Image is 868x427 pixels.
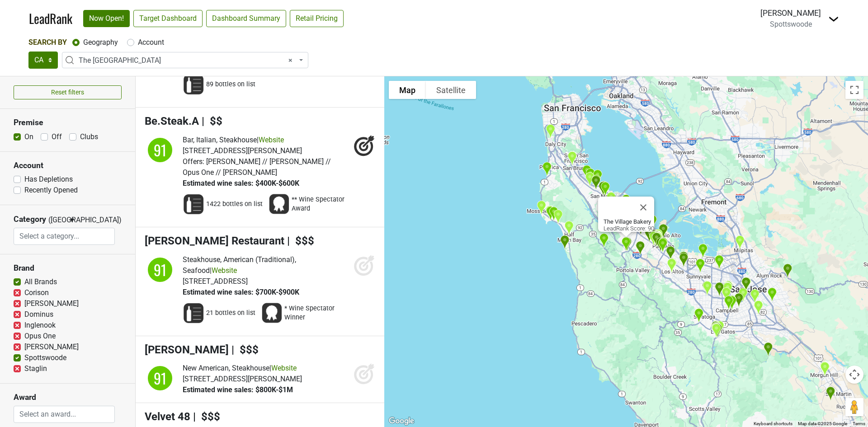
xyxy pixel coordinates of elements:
[604,218,651,225] b: The Village Bakery
[648,229,665,251] div: The Clement Hotel Palo Alto
[183,375,302,383] span: [STREET_ADDRESS][PERSON_NAME]
[206,10,286,27] a: Dashboard Summary
[202,115,222,127] span: | $$
[652,234,669,256] div: Sundance The Steakhouse
[261,302,283,324] img: Award
[133,10,203,27] a: Target Dashboard
[259,136,284,144] a: Website
[183,136,257,144] span: Bar, Italian, Steakhouse
[271,364,297,372] a: Website
[557,231,573,253] div: The Ritz-Carlton, Half Moon Bay
[588,172,604,194] div: Park & Howard Bistro
[822,383,839,405] div: CordeValle
[845,366,863,384] button: Map camera controls
[24,352,66,363] label: Spottswoode
[770,20,812,28] span: Spottswoode
[146,136,174,164] div: 91
[183,193,204,215] img: Wine List
[14,263,122,273] h3: Brand
[387,415,416,427] img: Google
[14,161,122,170] h3: Account
[581,168,598,190] div: Broadway Prime
[663,254,680,277] div: Hiroshi
[675,249,692,271] div: Scratch
[655,220,672,242] div: Four Seasons Hotel Silicon Valley
[708,319,725,342] div: Dar Restaurant and Bar
[14,85,122,99] button: Reset filters
[183,157,204,166] span: Offers:
[24,309,53,320] label: Dominus
[578,161,595,183] div: New England Lobster Market & Eatery
[145,135,175,165] img: quadrant_split.svg
[79,55,297,66] span: The Peninsula & South Bay
[542,202,559,225] div: Barbara's Fishtrap
[146,365,174,392] div: 91
[708,317,724,339] div: Forbes Mill Steakhouse
[284,304,343,322] span: * Wine Spectator Winner
[24,298,79,309] label: [PERSON_NAME]
[816,357,833,380] div: Ladera Grill
[145,410,190,423] span: Velvet 48
[14,406,114,423] input: Select an award...
[145,235,284,247] span: [PERSON_NAME] Restaurant
[641,224,658,246] div: Clark's Oyster Bar
[542,120,559,142] div: Original Joe's Westlake
[798,421,847,426] span: Map data ©2025 Google
[588,171,604,193] div: Velvet 48
[597,178,613,200] div: Espetus Churrascaria San Mateo
[538,158,555,180] div: Moonraker Restaurant
[692,255,708,277] div: DishDash
[845,81,863,99] button: Toggle fullscreen view
[287,235,314,247] span: | $$$
[603,188,619,210] div: Paul Martin's American Grill
[589,166,606,188] div: Kincaid's Fish, Chop & Steakhouse
[816,358,833,380] div: Willard Hicks - Morgan Hill
[24,287,49,298] label: Corison
[231,343,259,356] span: | $$$
[28,38,67,47] span: Search By
[561,217,577,239] div: Flying Fish & Grill
[654,235,671,257] div: Sekoya Lounge & Kitchen
[212,266,237,275] a: Website
[711,251,727,273] div: Birk's Restaurant
[731,231,748,253] div: Sen Dai Sushi
[183,255,296,275] span: Steakhouse, American (Traditional), Seafood
[711,278,728,300] div: Le Papillon
[24,342,79,352] label: [PERSON_NAME]
[632,197,654,218] button: Close
[24,363,47,374] label: Staglin
[760,338,777,361] div: La Foret
[292,195,350,213] span: ** Wine Spectator Award
[83,37,118,48] label: Geography
[853,421,865,426] a: Terms (opens in new tab)
[828,14,839,24] img: Dropdown Menu
[29,9,72,28] a: LeadRank
[632,237,649,259] div: Rosewood Sand Hill
[48,215,66,228] span: ([GEOGRAPHIC_DATA])
[655,234,671,256] div: Protégé
[206,80,255,89] span: 89 bottles on list
[779,260,796,282] div: The Grandview Restaurant
[746,285,763,307] div: The Boiling Crab
[389,81,426,99] button: Show street map
[618,191,634,213] div: Mistral Restaurant & Bar
[675,248,692,270] div: Chez TJ
[718,283,735,305] div: Mizu Sushi Bar & Grill
[550,206,566,228] div: Miramar Beach Restaurant
[183,302,204,324] img: Wine List
[750,296,767,319] div: Cha Cha Sushi
[24,185,78,196] label: Recently Opened
[145,363,175,394] img: quadrant_split.svg
[183,364,269,372] span: New American, Steakhouse
[618,233,634,255] div: The Village Bakery
[183,74,204,95] img: Wine List
[564,147,580,169] div: BJ's Restaurant & Brewhouse
[719,278,736,300] div: EMC Seafood & Raw Bar
[183,363,302,374] div: |
[662,242,679,264] div: The Sea by Alexander's Steakhouse
[183,179,299,188] span: Estimated wine sales: $400K-$600K
[288,55,292,66] span: Remove all items
[138,37,164,48] label: Account
[582,164,599,187] div: Hyatt Regency San Francisco Airport
[595,230,612,252] div: The Mountain House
